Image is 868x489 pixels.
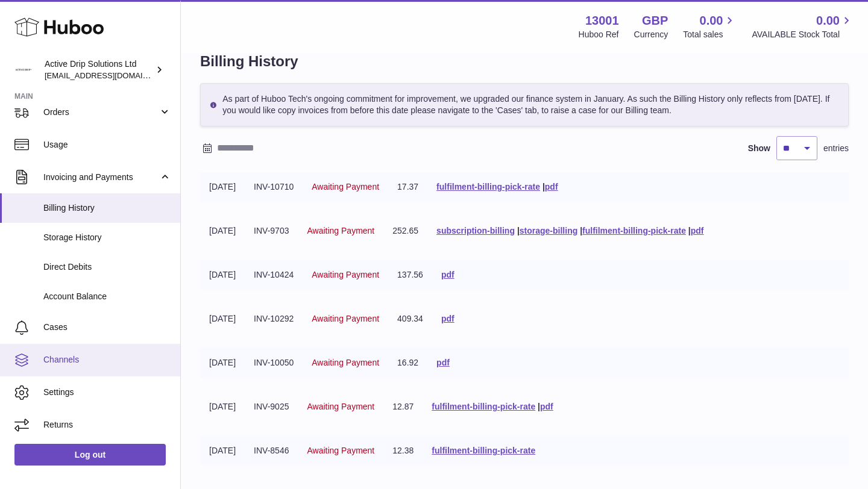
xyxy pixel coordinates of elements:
span: 0.00 [700,13,723,29]
span: entries [823,143,849,154]
td: 252.65 [383,216,427,246]
span: Returns [43,419,171,431]
td: 12.87 [383,392,423,422]
span: Account Balance [43,291,171,302]
img: info@activedrip.com [14,61,33,79]
span: | [538,402,540,411]
td: INV-10710 [245,172,303,202]
a: fulfilment-billing-pick-rate [432,402,535,411]
span: Billing History [43,202,171,214]
a: pdf [441,270,454,279]
td: INV-9025 [245,392,298,422]
td: [DATE] [200,216,245,246]
a: 0.00 AVAILABLE Stock Total [752,13,854,40]
span: Orders [43,107,159,118]
span: Cases [43,322,171,333]
div: Currency [634,29,668,40]
td: INV-10050 [245,348,303,378]
a: pdf [441,314,454,323]
span: Awaiting Payment [312,358,379,367]
a: subscription-billing [436,226,515,235]
span: | [517,226,520,235]
span: Awaiting Payment [312,314,379,323]
span: AVAILABLE Stock Total [752,29,854,40]
strong: GBP [642,13,668,29]
a: Log out [14,444,166,466]
td: INV-8546 [245,436,298,466]
td: 409.34 [388,304,432,334]
label: Show [748,143,770,154]
a: pdf [691,226,704,235]
span: Channels [43,354,171,366]
strong: 13001 [585,13,619,29]
a: 0.00 Total sales [683,13,737,40]
span: [EMAIL_ADDRESS][DOMAIN_NAME] [45,70,177,80]
td: 16.92 [388,348,427,378]
span: Settings [43,387,171,398]
a: fulfilment-billing-pick-rate [436,182,540,192]
td: [DATE] [200,172,245,202]
span: Storage History [43,232,171,243]
a: pdf [540,402,553,411]
td: [DATE] [200,348,245,378]
td: [DATE] [200,436,245,466]
span: | [580,226,582,235]
td: 12.38 [383,436,423,466]
span: Awaiting Payment [307,226,374,235]
span: Invoicing and Payments [43,172,159,183]
span: | [542,182,545,192]
span: Awaiting Payment [312,270,379,279]
div: As part of Huboo Tech's ongoing commitment for improvement, we upgraded our finance system in Jan... [200,83,849,126]
td: 17.37 [388,172,427,202]
span: Total sales [683,29,737,40]
a: fulfilment-billing-pick-rate [432,446,535,455]
td: INV-10292 [245,304,303,334]
span: | [688,226,691,235]
a: pdf [436,358,450,367]
span: Direct Debits [43,261,171,273]
span: Awaiting Payment [307,402,374,411]
a: storage-billing [520,226,577,235]
div: Active Drip Solutions Ltd [45,58,153,81]
td: [DATE] [200,260,245,290]
div: Huboo Ref [579,29,619,40]
span: Usage [43,139,171,151]
td: 137.56 [388,260,432,290]
span: Awaiting Payment [307,446,374,455]
td: [DATE] [200,304,245,334]
a: fulfilment-billing-pick-rate [582,226,686,235]
td: INV-10424 [245,260,303,290]
td: [DATE] [200,392,245,422]
td: INV-9703 [245,216,298,246]
a: pdf [545,182,558,192]
h1: Billing History [200,52,849,71]
span: 0.00 [816,13,840,29]
span: Awaiting Payment [312,182,379,192]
